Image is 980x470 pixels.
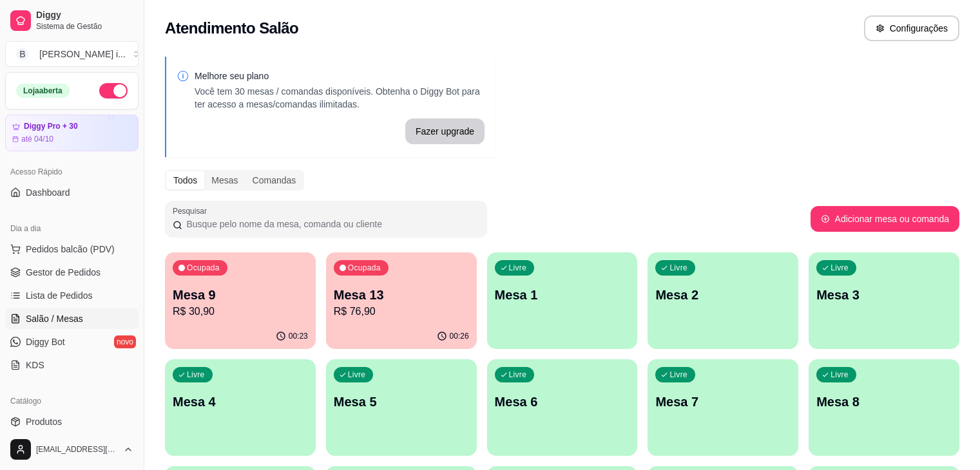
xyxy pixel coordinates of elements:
[334,304,469,319] p: R$ 76,90
[26,335,65,348] span: Diggy Bot
[669,370,687,380] p: Livre
[669,263,687,273] p: Livre
[165,18,298,39] h2: Atendimento Salão
[348,263,381,273] p: Ocupada
[5,41,139,67] button: Select a team
[648,359,798,456] button: LivreMesa 7
[816,393,952,411] p: Mesa 8
[334,393,469,411] p: Mesa 5
[16,84,70,98] div: Loja aberta
[36,444,118,455] span: [EMAIL_ADDRESS][DOMAIN_NAME]
[16,48,29,61] span: B
[487,252,638,349] button: LivreMesa 1
[36,21,133,32] span: Sistema de Gestão
[245,171,303,189] div: Comandas
[195,70,485,82] p: Melhore seu plano
[864,15,959,41] button: Configurações
[495,393,630,411] p: Mesa 6
[405,118,485,144] button: Fazer upgrade
[831,263,849,273] p: Livre
[348,370,366,380] p: Livre
[195,85,485,111] p: Você tem 30 mesas / comandas disponíveis. Obtenha o Diggy Bot para ter acesso a mesas/comandas il...
[26,289,93,302] span: Lista de Pedidos
[648,252,798,349] button: LivreMesa 2
[39,48,126,61] div: [PERSON_NAME] i ...
[487,359,638,456] button: LivreMesa 6
[326,252,477,349] button: OcupadaMesa 13R$ 76,9000:26
[5,218,139,239] div: Dia a dia
[173,393,308,411] p: Mesa 4
[99,83,128,99] button: Alterar Status
[5,355,139,375] a: KDS
[809,359,959,456] button: LivreMesa 8
[26,415,62,428] span: Produtos
[21,134,53,144] article: até 04/10
[816,286,952,304] p: Mesa 3
[5,182,139,203] a: Dashboard
[509,263,527,273] p: Livre
[166,171,204,189] div: Todos
[26,312,83,325] span: Salão / Mesas
[204,171,245,189] div: Mesas
[809,252,959,349] button: LivreMesa 3
[5,308,139,329] a: Salão / Mesas
[5,239,139,259] button: Pedidos balcão (PDV)
[182,218,479,230] input: Pesquisar
[5,115,139,151] a: Diggy Pro + 30até 04/10
[26,359,44,371] span: KDS
[289,331,308,341] p: 00:23
[24,122,78,131] article: Diggy Pro + 30
[5,262,139,283] a: Gestor de Pedidos
[450,331,469,341] p: 00:26
[5,162,139,182] div: Acesso Rápido
[165,252,316,349] button: OcupadaMesa 9R$ 30,9000:23
[173,304,308,319] p: R$ 30,90
[509,370,527,380] p: Livre
[831,370,849,380] p: Livre
[26,243,115,256] span: Pedidos balcão (PDV)
[173,286,308,304] p: Mesa 9
[187,370,205,380] p: Livre
[5,285,139,306] a: Lista de Pedidos
[5,411,139,432] a: Produtos
[326,359,477,456] button: LivreMesa 5
[173,205,211,216] label: Pesquisar
[5,434,139,465] button: [EMAIL_ADDRESS][DOMAIN_NAME]
[655,393,791,411] p: Mesa 7
[655,286,791,304] p: Mesa 2
[5,391,139,411] div: Catálogo
[334,286,469,304] p: Mesa 13
[36,10,133,21] span: Diggy
[495,286,630,304] p: Mesa 1
[165,359,316,456] button: LivreMesa 4
[187,263,220,273] p: Ocupada
[5,5,139,36] a: DiggySistema de Gestão
[26,186,70,199] span: Dashboard
[811,206,959,232] button: Adicionar mesa ou comanda
[26,266,101,279] span: Gestor de Pedidos
[5,332,139,352] a: Diggy Botnovo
